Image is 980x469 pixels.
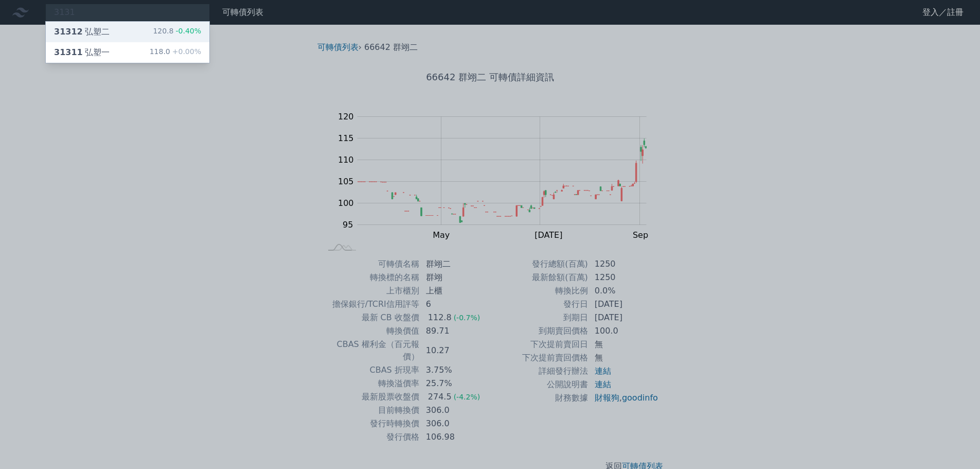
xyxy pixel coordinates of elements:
div: 118.0 [150,46,201,59]
a: 31312弘塑二 120.8-0.40% [46,22,209,42]
div: 弘塑二 [54,26,110,38]
div: 120.8 [153,26,201,38]
span: 31311 [54,47,83,57]
div: 弘塑一 [54,46,110,59]
a: 31311弘塑一 118.0+0.00% [46,42,209,63]
span: +0.00% [170,47,201,56]
span: -0.40% [173,27,201,35]
span: 31312 [54,27,83,37]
